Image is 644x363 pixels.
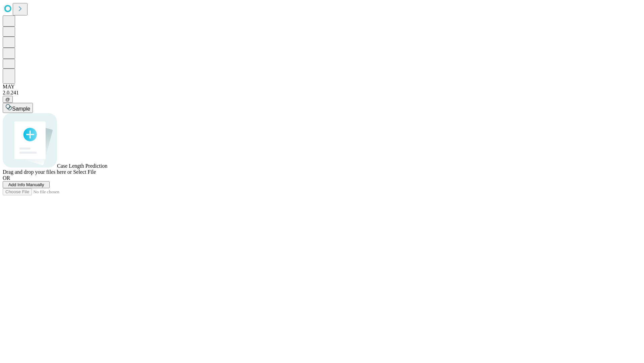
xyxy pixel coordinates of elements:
div: MAY [3,84,641,90]
span: Case Length Prediction [57,163,107,169]
span: @ [5,97,10,102]
button: @ [3,96,13,103]
span: Sample [12,106,30,112]
span: Drag and drop your files here or [3,169,72,175]
span: OR [3,175,10,181]
button: Add Info Manually [3,181,50,188]
span: Select File [73,169,96,175]
div: 2.0.241 [3,90,641,96]
button: Sample [3,103,33,113]
span: Add Info Manually [8,182,44,187]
